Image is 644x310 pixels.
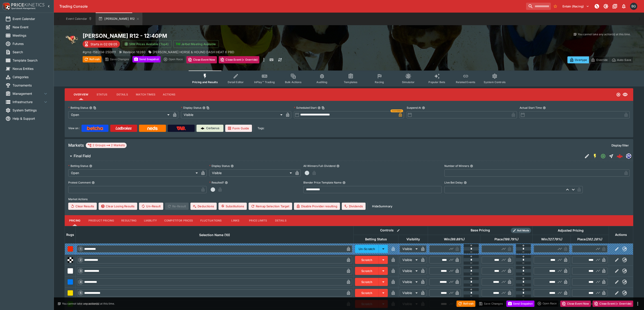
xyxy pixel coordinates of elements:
div: Visible [400,245,419,252]
img: TabNZ [176,126,186,130]
button: Price Limits [245,215,271,226]
button: Display Status [231,164,234,168]
input: search [526,3,551,10]
div: Visible [209,169,293,177]
div: Visible [400,256,419,263]
h2: Copy To Clipboard [83,32,358,39]
button: Dividends [342,203,366,210]
p: Suspend At [407,106,421,110]
span: 1 [79,247,82,250]
button: Edit Detail [583,152,591,160]
button: Brayden Green [629,1,639,11]
button: Straight [607,152,615,160]
button: Scratch [355,289,379,297]
span: Tournaments [13,83,48,88]
p: Override [596,58,608,62]
button: HideSummary [369,203,395,210]
label: Tags: [258,125,264,132]
img: jetbet-logo.svg [176,42,180,46]
button: Send Snapshot [506,301,534,307]
img: Cerberus [201,126,204,130]
button: Open [599,152,607,160]
th: Rugs [65,226,76,243]
button: Documentation [611,2,619,10]
p: All Winners Full-Dividend [303,164,335,168]
span: Management [13,91,43,96]
button: Copy To Clipboard [322,106,325,109]
img: Sportsbook Management [11,7,35,9]
img: Betcha [87,126,103,130]
button: [PERSON_NAME] R12 [96,13,142,25]
svg: Open [616,92,621,97]
em: ( 199.79 %) [503,237,518,242]
button: All Winners Full-Dividend [336,164,340,168]
img: Ladbrokes [115,126,132,130]
span: excl. Emergencies (127.79%) [536,237,567,242]
span: Related Events [456,80,475,84]
button: Details [271,215,291,226]
button: Product Pricing [85,215,118,226]
button: Un-Scratch [355,245,379,253]
span: 5 [79,291,82,294]
p: Live Bet Delay [444,181,463,184]
button: Fluctuations [197,215,225,226]
div: Start From [567,56,633,63]
p: You cannot take any action(s) at this time. [62,302,115,306]
button: Notifications [620,2,628,10]
button: Overview [70,89,92,100]
button: Liability [140,215,161,226]
svg: Open [600,153,606,159]
span: Selection Name (10) [194,232,235,238]
span: Visibility [401,237,425,242]
h5: Markets [68,143,84,148]
div: 6984c7ee-9f33-4207-9388-3e9d426eef6b [617,153,623,159]
button: Close Event Now [186,56,217,63]
em: ( 99.89 %) [450,237,464,242]
button: Send Snapshot [132,56,161,62]
img: grnz [626,154,631,159]
span: Roll Mode [515,229,531,232]
button: Scratch [355,256,379,264]
button: Status [92,89,112,100]
p: Display Status [181,106,201,110]
div: Brayden Green [630,3,637,10]
img: PriceKinetics Logo [1,2,10,11]
span: Betting Status [360,237,392,242]
div: Visible [400,289,419,297]
span: Template Search [13,58,48,63]
button: Refresh [83,56,101,62]
button: Details [112,89,132,100]
p: Protest Comment [68,181,91,184]
span: Pricing and Results [192,80,218,84]
div: Open [68,111,171,118]
a: Form Guide [225,125,252,132]
p: Actual Start Time [520,106,542,110]
button: Auto-Save [610,56,633,63]
div: 2 Groups 2 Markets [88,143,125,148]
button: SRM Prices Available (Top4) [122,40,172,48]
div: Event type filters [189,71,509,86]
label: Market Actions [68,196,630,203]
p: Auto-Save [617,58,631,62]
em: ( 127.79 %) [547,237,562,242]
button: Substitutions [218,203,247,210]
p: You cannot take any action(s) at this time. [578,32,631,36]
span: System Controls [484,80,506,84]
button: more [635,301,640,306]
span: Templates [344,80,357,84]
button: Close Event (+ Override) [219,56,259,63]
button: Scratch [355,278,379,286]
span: excl. Emergencies (262.28%) [572,237,607,242]
span: Auditing [316,80,327,84]
button: Actions [159,89,179,100]
em: ( 262.28 %) [586,237,602,242]
span: 4 [79,280,82,283]
p: Starts in 02:09:05 [90,42,117,46]
h6: Final Field [74,154,91,158]
p: Number of Winners [444,164,469,168]
button: Un-Result [139,203,163,210]
span: Nexus Entities [13,66,48,71]
button: Match Times [132,89,159,100]
button: Jetbet Meeting Available [173,40,219,48]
